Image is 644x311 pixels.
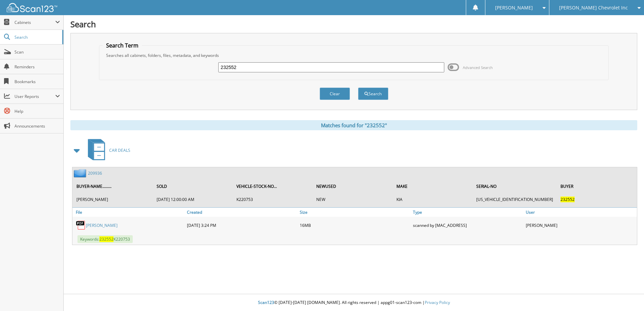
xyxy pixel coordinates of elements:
[495,6,533,10] span: [PERSON_NAME]
[298,218,411,232] div: 16MB
[185,218,298,232] div: [DATE] 3:24 PM
[72,208,185,217] a: File
[14,64,60,70] span: Reminders
[473,179,556,193] th: SERIAL-NO
[14,34,59,40] span: Search
[153,194,232,205] td: [DATE] 12:00:00 AM
[14,79,60,84] span: Bookmarks
[411,208,524,217] a: Type
[99,236,114,242] span: 232552
[70,19,637,30] h1: Search
[560,197,575,202] span: 232552
[14,123,60,129] span: Announcements
[185,208,298,217] a: Created
[70,120,637,130] div: Matches found for "232552"
[313,179,392,193] th: NEWUSED
[559,6,628,10] span: [PERSON_NAME] Chevrolet Inc
[7,3,57,12] img: scan123-logo-white.svg
[14,94,55,99] span: User Reports
[411,218,524,232] div: scanned by [MAC_ADDRESS]
[84,137,130,164] a: CAR DEALS
[14,20,55,25] span: Cabinets
[524,218,637,232] div: [PERSON_NAME]
[233,179,312,193] th: VEHICLE-STOCK-NO...
[313,194,392,205] td: NEW
[109,147,130,153] span: CAR DEALS
[320,88,350,100] button: Clear
[473,194,556,205] td: [US_VEHICLE_IDENTIFICATION_NUMBER]
[233,194,312,205] td: K220753
[86,222,118,228] a: [PERSON_NAME]
[610,279,644,311] iframe: Chat Widget
[524,208,637,217] a: User
[64,295,644,311] div: © [DATE]-[DATE] [DOMAIN_NAME]. All rights reserved | appg01-scan123-com |
[463,65,493,70] span: Advanced Search
[557,179,636,193] th: BUYER
[298,208,411,217] a: Size
[14,108,60,114] span: Help
[103,53,605,58] div: Searches all cabinets, folders, files, metadata, and keywords
[425,300,450,305] a: Privacy Policy
[73,179,153,193] th: BUYER-NAME.........
[153,179,232,193] th: SOLD
[76,220,86,230] img: PDF.png
[74,169,88,177] img: folder2.png
[393,194,472,205] td: KIA
[258,300,274,305] span: Scan123
[88,170,102,176] a: 209936
[103,42,142,49] legend: Search Term
[14,49,60,55] span: Scan
[393,179,472,193] th: MAKE
[358,88,388,100] button: Search
[73,194,153,205] td: [PERSON_NAME]
[77,235,133,243] span: Keywords: K220753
